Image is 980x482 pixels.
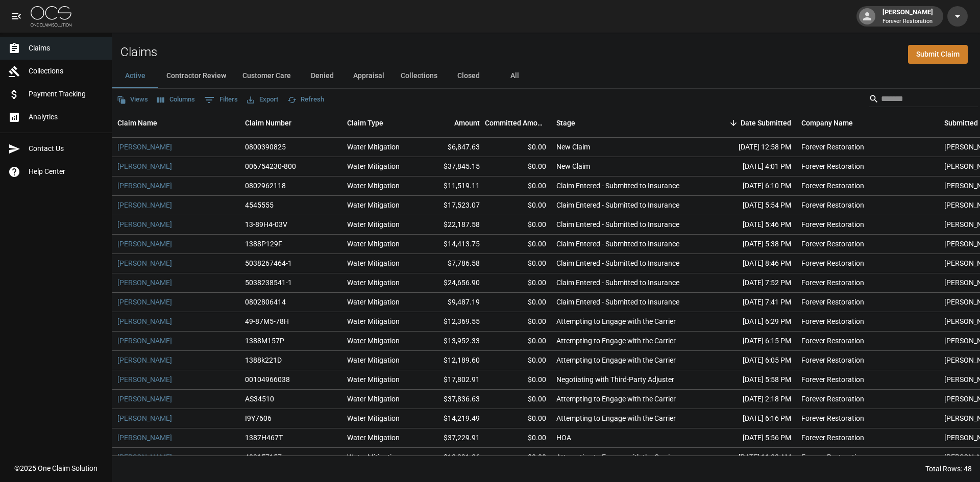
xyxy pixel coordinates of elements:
[31,6,71,27] img: ocs-logo-white-transparent.png
[347,239,400,249] div: Water Mitigation
[347,355,400,365] div: Water Mitigation
[245,200,274,210] div: 4545555
[556,316,676,326] div: Attempting to Engage with the Carrier
[801,413,864,423] div: Forever Restoration
[704,332,796,351] div: [DATE] 6:15 PM
[801,355,864,365] div: Forever Restoration
[117,394,172,404] a: [PERSON_NAME]
[114,92,151,108] button: Views
[925,464,972,474] div: Total Rows: 48
[117,142,172,152] a: [PERSON_NAME]
[117,258,172,268] a: [PERSON_NAME]
[6,6,27,27] button: open drawer
[556,258,679,268] div: Claim Entered - Submitted to Insurance
[347,200,400,210] div: Water Mitigation
[726,116,741,130] button: Sort
[485,448,551,467] div: $0.00
[245,316,289,326] div: 49-87M5-78H
[704,370,796,390] div: [DATE] 5:58 PM
[347,161,400,171] div: Water Mitigation
[908,45,968,64] a: Submit Claim
[117,219,172,230] a: [PERSON_NAME]
[393,64,446,88] button: Collections
[801,297,864,307] div: Forever Restoration
[245,355,282,365] div: 1388k221D
[556,239,679,249] div: Claim Entered - Submitted to Insurance
[801,219,864,230] div: Forever Restoration
[117,316,172,326] a: [PERSON_NAME]
[883,17,933,26] p: Forever Restoration
[245,161,296,171] div: 006754230-800
[117,239,172,249] a: [PERSON_NAME]
[419,235,485,254] div: $14,413.75
[419,332,485,351] div: $13,952.33
[342,109,419,137] div: Claim Type
[112,64,980,88] div: dynamic tabs
[117,452,172,462] a: [PERSON_NAME]
[347,258,400,268] div: Water Mitigation
[556,394,676,404] div: Attempting to Engage with the Carrier
[419,109,485,137] div: Amount
[245,297,286,307] div: 0802806414
[419,138,485,157] div: $6,847.63
[117,374,172,385] a: [PERSON_NAME]
[801,109,853,137] div: Company Name
[485,273,551,293] div: $0.00
[556,109,575,137] div: Stage
[245,239,282,249] div: 1388P129F
[704,215,796,235] div: [DATE] 5:46 PM
[485,176,551,196] div: $0.00
[704,351,796,370] div: [DATE] 6:05 PM
[29,66,104,77] span: Collections
[704,138,796,157] div: [DATE] 12:58 PM
[419,273,485,293] div: $24,656.90
[485,138,551,157] div: $0.00
[347,374,400,385] div: Water Mitigation
[347,316,400,326] div: Water Mitigation
[245,336,284,346] div: 1388M157P
[454,109,480,137] div: Amount
[556,413,676,423] div: Attempting to Engage with the Carrier
[556,374,674,385] div: Negotiating with Third-Party Adjuster
[245,219,287,230] div: 13-89H4-03V
[117,161,172,171] a: [PERSON_NAME]
[419,351,485,370] div: $12,189.60
[419,254,485,273] div: $7,786.58
[112,64,158,88] button: Active
[117,277,172,288] a: [PERSON_NAME]
[556,336,676,346] div: Attempting to Engage with the Carrier
[556,297,679,307] div: Claim Entered - Submitted to Insurance
[419,448,485,467] div: $13,291.36
[117,336,172,346] a: [PERSON_NAME]
[245,258,292,268] div: 5038267464-1
[29,166,104,177] span: Help Center
[801,200,864,210] div: Forever Restoration
[345,64,393,88] button: Appraisal
[245,181,286,191] div: 0802962118
[704,254,796,273] div: [DATE] 8:46 PM
[801,336,864,346] div: Forever Restoration
[419,312,485,332] div: $12,369.55
[704,176,796,196] div: [DATE] 6:10 PM
[485,235,551,254] div: $0.00
[117,181,172,191] a: [PERSON_NAME]
[285,92,327,108] button: Refresh
[801,277,864,288] div: Forever Restoration
[419,157,485,176] div: $37,845.15
[419,176,485,196] div: $11,519.11
[245,142,286,152] div: 0800390825
[704,293,796,312] div: [DATE] 7:41 PM
[117,433,172,443] a: [PERSON_NAME]
[796,109,939,137] div: Company Name
[801,239,864,249] div: Forever Restoration
[485,409,551,428] div: $0.00
[347,142,400,152] div: Water Mitigation
[446,64,492,88] button: Closed
[801,161,864,171] div: Forever Restoration
[704,390,796,409] div: [DATE] 2:18 PM
[29,43,104,54] span: Claims
[801,374,864,385] div: Forever Restoration
[485,293,551,312] div: $0.00
[485,312,551,332] div: $0.00
[556,181,679,191] div: Claim Entered - Submitted to Insurance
